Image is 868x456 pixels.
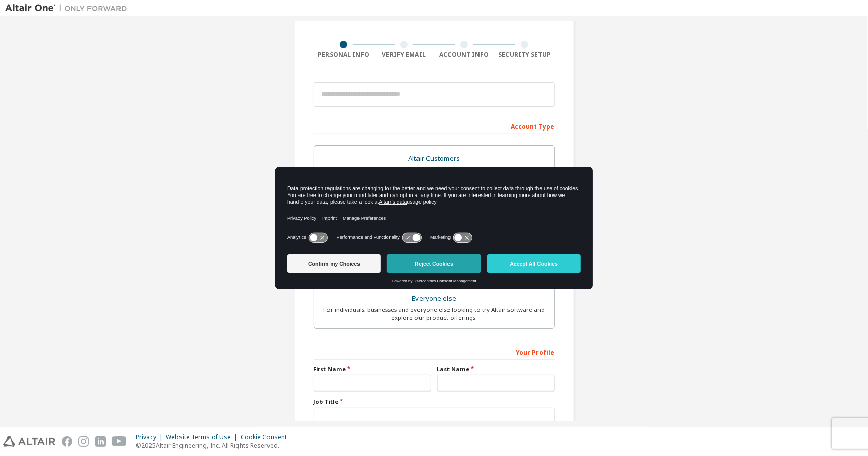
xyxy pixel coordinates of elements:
[3,436,55,447] img: altair_logo.svg
[314,51,374,59] div: Personal Info
[320,306,548,322] div: For individuals, businesses and everyone else looking to try Altair software and explore our prod...
[314,344,555,360] div: Your Profile
[374,51,434,59] div: Verify Email
[78,436,89,447] img: instagram.svg
[166,433,241,441] div: Website Terms of Use
[241,433,293,441] div: Cookie Consent
[136,441,293,450] p: © 2025 Altair Engineering, Inc. All Rights Reserved.
[314,365,431,373] label: First Name
[494,51,555,59] div: Security Setup
[320,291,548,306] div: Everyone else
[314,118,555,134] div: Account Type
[136,433,166,441] div: Privacy
[5,3,132,13] img: Altair One
[95,436,106,447] img: linkedin.svg
[320,152,548,166] div: Altair Customers
[437,365,555,373] label: Last Name
[434,51,495,59] div: Account Info
[62,436,72,447] img: facebook.svg
[314,398,555,406] label: Job Title
[112,436,127,447] img: youtube.svg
